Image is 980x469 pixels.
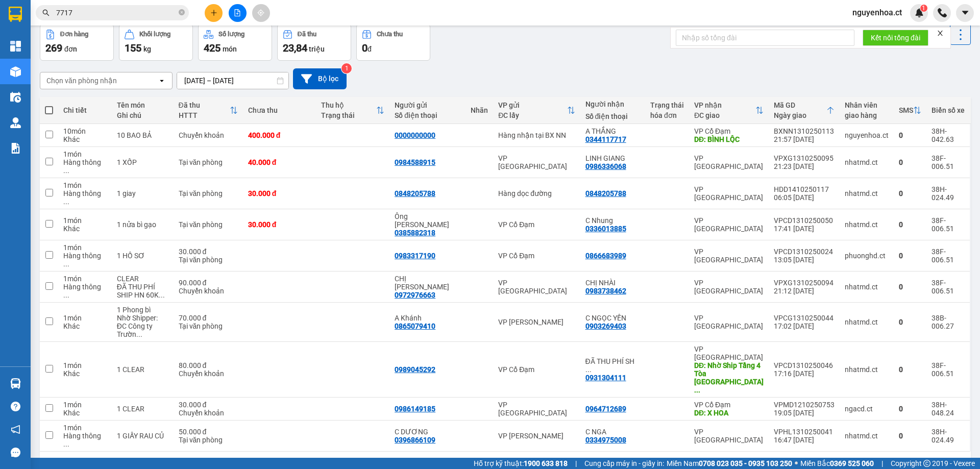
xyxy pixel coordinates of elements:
[498,131,575,139] div: Hàng nhận tại BX NN
[63,275,107,283] div: 1 món
[63,252,107,268] div: Hàng thông thường
[117,314,168,338] div: Nhờ Shipper: ĐC Công ty Trường Gia Group, Số 16 Lô C Khu Đấu giá quyền sử dụng đất, Mỹ Đình 2, Na...
[10,378,21,389] img: warehouse-icon
[932,314,965,330] div: 38B-006.27
[117,405,168,413] div: 1 CLEAR
[117,432,168,440] div: 1 GIẤY RAU CỦ
[694,111,755,119] div: ĐC giao
[117,101,168,109] div: Tên món
[10,117,21,128] img: warehouse-icon
[474,458,568,469] span: Hỗ trợ kỹ thuật:
[179,248,238,256] div: 30.000 đ
[63,291,69,299] span: ...
[198,24,272,61] button: Số lượng425món
[774,248,835,256] div: VPCD1310250024
[139,31,170,38] div: Khối lượng
[932,127,965,143] div: 38H-042.63
[63,243,107,252] div: 1 món
[585,225,626,233] div: 0336013885
[63,432,107,448] div: Hàng thông thường
[585,374,626,382] div: 0931304111
[498,432,575,440] div: VP [PERSON_NAME]
[248,189,311,198] div: 30.000 đ
[932,401,965,417] div: 38H-048.24
[845,283,889,291] div: nhatmd.ct
[899,318,921,326] div: 0
[585,100,640,108] div: Người nhận
[179,369,238,378] div: Chuyển khoản
[498,318,575,326] div: VP [PERSON_NAME]
[650,111,684,119] div: hóa đơn
[63,150,107,158] div: 1 món
[585,279,640,287] div: CHỊ NHÀI
[395,158,435,166] div: 0984588915
[10,92,21,103] img: warehouse-icon
[63,409,107,417] div: Khác
[881,458,883,469] span: |
[584,458,664,469] span: Cung cấp máy in - giấy in:
[64,45,77,53] span: đơn
[117,365,168,374] div: 1 CLEAR
[694,409,764,417] div: DĐ: X HOA
[341,63,352,73] sup: 1
[774,162,835,170] div: 21:23 [DATE]
[899,365,921,374] div: 0
[395,131,435,139] div: 0000000000
[694,248,764,264] div: VP [GEOGRAPHIC_DATA]
[63,166,69,175] span: ...
[252,4,270,22] button: aim
[63,401,107,409] div: 1 món
[309,45,325,53] span: triệu
[845,318,889,326] div: nhatmd.ct
[694,401,764,409] div: VP Cổ Đạm
[395,252,435,260] div: 0983317190
[257,9,264,16] span: aim
[395,291,435,299] div: 0972976663
[179,189,238,198] div: Tại văn phòng
[63,181,107,189] div: 1 món
[395,212,460,229] div: Ông Sơn
[774,436,835,444] div: 16:47 [DATE]
[63,135,107,143] div: Khác
[395,229,435,237] div: 0385882318
[694,127,764,135] div: VP Cổ Đạm
[694,386,700,394] span: ...
[298,31,316,38] div: Đã thu
[117,220,168,229] div: 1 nửa bì gạo
[498,365,575,374] div: VP Cổ Đạm
[179,111,230,119] div: HTTT
[179,428,238,436] div: 50.000 đ
[667,458,792,469] span: Miền Nam
[498,401,575,417] div: VP [GEOGRAPHIC_DATA]
[774,322,835,330] div: 17:02 [DATE]
[179,9,185,15] span: close-circle
[845,405,889,413] div: ngacd.ct
[694,101,755,109] div: VP nhận
[229,4,247,22] button: file-add
[894,97,926,124] th: Toggle SortBy
[774,111,826,119] div: Ngày giao
[650,101,684,109] div: Trạng thái
[585,135,626,143] div: 0344117717
[774,428,835,436] div: VPHL1310250041
[179,409,238,417] div: Chuyển khoản
[694,135,764,143] div: DĐ: BÌNH LỘC
[774,127,835,135] div: BXNN1310250113
[899,283,921,291] div: 0
[321,101,376,109] div: Thu hộ
[899,158,921,166] div: 0
[11,425,20,434] span: notification
[938,8,947,17] img: phone-icon
[395,275,460,291] div: CHỊ GIANG
[179,220,238,229] div: Tại văn phòng
[524,459,568,467] strong: 1900 633 818
[177,72,288,89] input: Select a date range.
[179,401,238,409] div: 30.000 đ
[248,106,311,114] div: Chưa thu
[11,448,20,457] span: message
[863,30,928,46] button: Kết nối tổng đài
[395,101,460,109] div: Người gửi
[774,135,835,143] div: 21:57 [DATE]
[283,42,307,54] span: 23,84
[585,357,640,374] div: ĐÃ THU PHÍ SHIP 50K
